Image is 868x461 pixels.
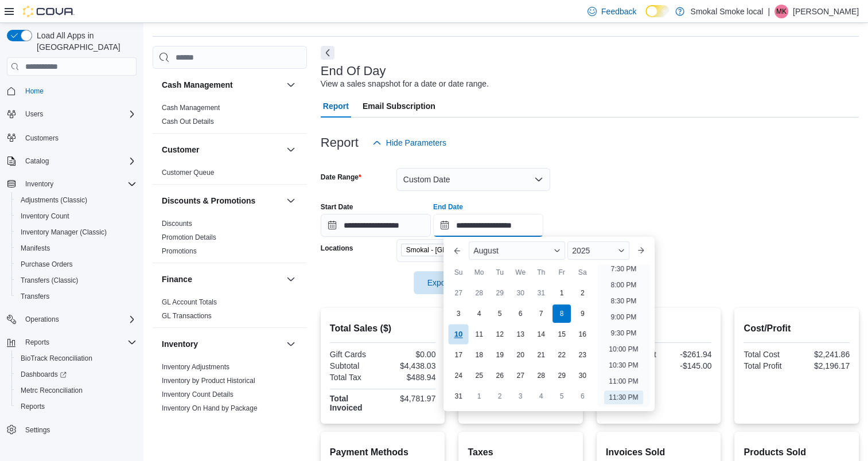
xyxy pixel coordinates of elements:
a: Inventory Manager (Classic) [16,225,111,239]
span: Purchase Orders [16,257,137,271]
span: Feedback [601,6,636,17]
span: Inventory Manager (Classic) [16,225,137,239]
div: day-31 [449,387,468,405]
div: day-10 [449,325,469,345]
li: 8:30 PM [606,294,641,308]
button: Hide Parameters [368,131,451,154]
label: Start Date [321,202,353,212]
button: Metrc Reconciliation [11,382,141,399]
button: Cash Management [162,79,282,91]
button: Customer [284,143,298,157]
a: GL Account Totals [162,298,217,306]
button: Finance [284,272,298,286]
h2: Cost/Profit [744,322,850,335]
div: day-27 [449,284,468,302]
span: Operations [21,312,137,326]
button: Finance [162,274,282,285]
span: Inventory Count [21,212,69,221]
button: Inventory Count [11,208,141,224]
div: Finance [153,295,307,327]
label: Locations [321,244,353,253]
div: August, 2025 [448,283,593,407]
strong: Total Invoiced [330,394,363,412]
a: Inventory On Hand by Package [162,404,258,412]
li: 8:00 PM [606,278,641,292]
span: Email Subscription [363,95,435,118]
div: day-28 [470,284,488,302]
button: BioTrack Reconciliation [11,350,141,366]
span: Dark Mode [645,17,646,18]
button: Users [21,107,48,121]
span: Inventory [25,179,53,189]
button: Cash Management [284,78,298,92]
span: Transfers [21,292,49,301]
a: Cash Out Details [162,118,214,126]
img: Cova [23,6,75,17]
a: Purchase Orders [16,257,77,271]
div: day-17 [449,346,468,364]
button: Customer [162,144,282,155]
span: Adjustments (Classic) [16,193,137,207]
span: Users [21,107,137,121]
div: Total Cost [744,350,794,359]
div: Sa [573,263,591,282]
div: day-6 [573,387,591,405]
div: Customer [153,166,307,184]
p: | [768,5,770,18]
span: Cash Out Details [162,117,214,126]
div: day-7 [532,304,550,323]
span: Inventory Count Details [162,390,233,399]
span: Dashboards [16,368,137,381]
span: Reports [21,402,45,411]
a: Inventory by Product Historical [162,377,255,385]
a: Cash Management [162,104,220,112]
span: Manifests [21,244,50,253]
div: Button. Open the month selector. August is currently selected. [469,241,565,260]
span: 2025 [572,246,590,255]
a: Inventory Adjustments [162,363,229,371]
span: Settings [21,423,137,437]
button: Reports [21,335,54,349]
li: 9:00 PM [606,310,641,324]
span: GL Transactions [162,311,212,321]
h3: Finance [162,274,192,285]
div: day-6 [511,304,530,323]
a: Home [21,84,48,98]
button: Reports [11,399,141,415]
ul: Time [597,264,649,407]
a: Customer Queue [162,169,214,177]
button: Transfers [11,288,141,304]
span: GL Account Totals [162,298,217,307]
div: Tu [491,263,509,282]
p: Smokal Smoke local [690,5,763,18]
div: Button. Open the year selector. 2025 is currently selected. [567,241,629,260]
div: day-24 [449,366,468,385]
button: Inventory [2,176,141,192]
div: day-8 [552,304,571,323]
div: $488.94 [385,373,435,382]
span: Customers [25,134,59,143]
a: Dashboards [16,368,71,381]
button: Inventory [21,177,58,191]
div: $4,438.03 [385,361,435,370]
div: day-4 [532,387,550,405]
div: day-4 [470,304,488,323]
h3: Report [321,136,359,150]
span: Transfers (Classic) [16,274,137,287]
div: day-29 [491,284,509,302]
button: Purchase Orders [11,256,141,272]
button: Discounts & Promotions [162,195,282,206]
span: August [473,246,499,255]
div: Su [449,263,468,282]
span: Load All Apps in [GEOGRAPHIC_DATA] [32,30,137,53]
div: day-31 [532,284,550,302]
div: Subtotal [330,361,380,370]
div: day-14 [532,325,550,343]
span: Smokal - Socorro [401,244,510,256]
input: Press the down key to enter a popover containing a calendar. Press the escape key to close the po... [433,214,543,237]
span: Reports [21,335,137,349]
a: BioTrack Reconciliation [16,351,97,365]
input: Press the down key to open a popover containing a calendar. [321,214,431,237]
li: 11:30 PM [604,390,643,404]
div: day-30 [511,284,530,302]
